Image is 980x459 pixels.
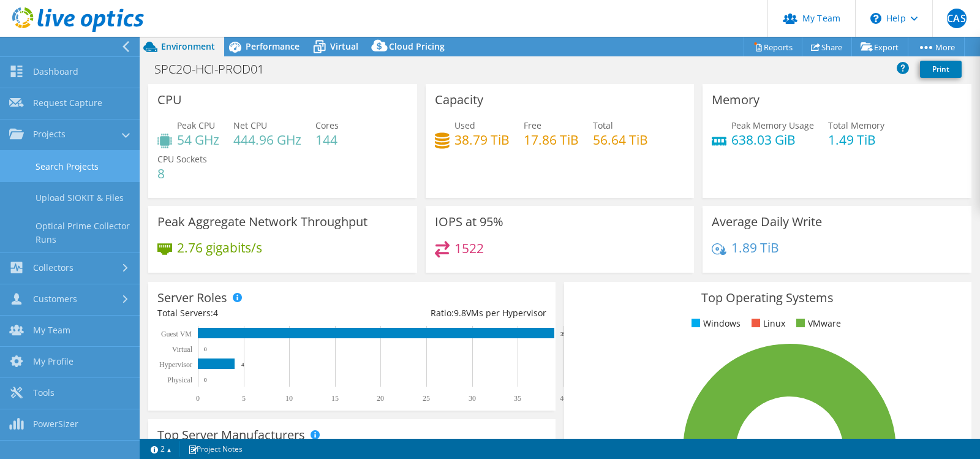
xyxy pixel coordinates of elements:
[315,119,339,131] span: Cores
[712,93,759,107] h3: Memory
[331,394,339,403] text: 15
[435,93,483,107] h3: Capacity
[389,40,445,52] span: Cloud Pricing
[352,306,546,320] div: Ratio: VMs per Hypervisor
[423,394,430,403] text: 25
[285,394,293,403] text: 10
[157,93,182,107] h3: CPU
[315,133,339,146] h4: 144
[157,167,207,180] h4: 8
[851,37,908,56] a: Export
[454,307,466,319] span: 9.8
[172,345,193,354] text: Virtual
[157,306,352,320] div: Total Servers:
[947,9,967,28] span: CAS
[242,394,246,403] text: 5
[161,330,192,338] text: Guest VM
[748,317,785,330] li: Linux
[149,63,283,76] h1: SPC2O-HCI-PROD01
[377,394,384,403] text: 20
[233,133,301,146] h4: 444.96 GHz
[593,133,648,146] h4: 56.64 TiB
[246,40,300,52] span: Performance
[157,291,227,305] h3: Server Roles
[731,241,779,254] h4: 1.89 TiB
[908,37,965,56] a: More
[330,40,358,52] span: Virtual
[204,346,207,352] text: 0
[167,376,192,384] text: Physical
[688,317,741,330] li: Windows
[514,394,521,403] text: 35
[793,317,841,330] li: VMware
[177,133,219,146] h4: 54 GHz
[920,61,962,78] a: Print
[731,133,814,146] h4: 638.03 GiB
[157,428,305,442] h3: Top Server Manufacturers
[593,119,613,131] span: Total
[712,215,822,229] h3: Average Daily Write
[204,377,207,383] text: 0
[828,133,884,146] h4: 1.49 TiB
[177,241,262,254] h4: 2.76 gigabits/s
[241,362,244,368] text: 4
[161,40,215,52] span: Environment
[802,37,852,56] a: Share
[157,153,207,165] span: CPU Sockets
[454,133,510,146] h4: 38.79 TiB
[573,291,962,305] h3: Top Operating Systems
[179,441,251,457] a: Project Notes
[177,119,215,131] span: Peak CPU
[435,215,503,229] h3: IOPS at 95%
[213,307,218,319] span: 4
[196,394,200,403] text: 0
[828,119,884,131] span: Total Memory
[870,13,881,24] svg: \n
[454,241,484,255] h4: 1522
[157,215,367,229] h3: Peak Aggregate Network Throughput
[233,119,267,131] span: Net CPU
[454,119,475,131] span: Used
[159,360,192,369] text: Hypervisor
[524,133,579,146] h4: 17.86 TiB
[731,119,814,131] span: Peak Memory Usage
[142,441,180,457] a: 2
[469,394,476,403] text: 30
[744,37,802,56] a: Reports
[524,119,541,131] span: Free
